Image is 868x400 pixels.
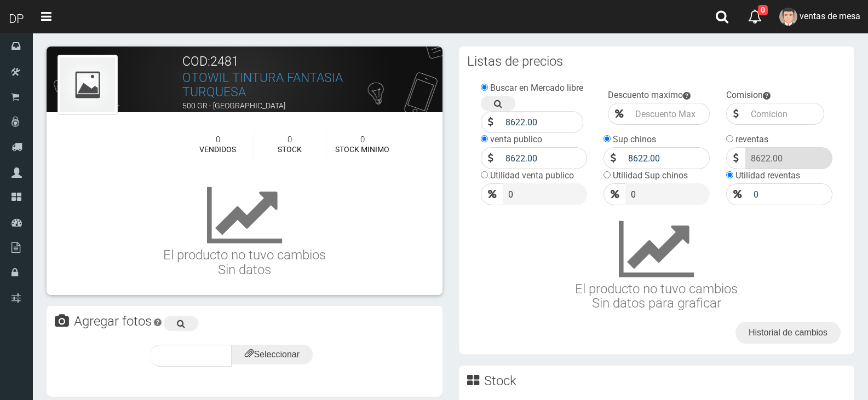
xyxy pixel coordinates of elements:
[216,135,220,144] font: 0
[182,101,285,110] font: 500 GR - [GEOGRAPHIC_DATA]
[288,135,292,144] font: 0
[490,170,574,181] label: Utilidad venta publico
[630,103,709,125] input: Descuento Maximo
[481,96,515,111] a: Buscar precio en google
[623,147,710,169] input: Precio Sup chinos
[490,134,542,144] label: venta publico
[182,115,229,124] font: PERFUMERIA
[735,322,841,344] a: Historial de cambios
[726,90,763,100] label: Comision
[245,350,300,359] span: Seleccionar
[335,145,389,154] font: STOCK MINIMO
[60,57,115,112] img: foto_fondo.png
[748,183,832,205] input: Precio Sup chinos
[47,182,442,277] h3: El producto no tuvo cambios Sin datos
[278,145,302,154] font: STOCK
[613,134,656,144] label: Sup chinos
[74,315,152,328] h3: Agregar fotos
[735,170,800,181] label: Utilidad reventas
[199,145,236,154] font: VENDIDOS
[735,134,768,144] label: reventas
[758,5,768,15] span: 0
[625,183,710,205] input: Precio Sup chinos
[745,103,824,125] input: Comicion
[182,71,343,99] a: OTOWIL TINTURA FANTASIA TURQUESA
[484,374,516,387] h3: Stock
[467,55,563,68] h3: Listas de precios
[360,135,365,144] font: 0
[490,83,583,93] label: Buscar en Mercado libre
[473,216,841,311] h3: El producto no tuvo cambios Sin datos para graficar
[608,90,683,100] label: Descuento maximo
[164,316,198,331] a: Buscar imagen en google
[182,54,239,69] font: COD:2481
[745,147,832,169] input: Precio Sup chinos
[503,183,587,205] input: Precio Venta...
[613,170,688,181] label: Utilidad Sup chinos
[500,111,584,133] input: Precio Costo...
[500,147,587,169] input: Precio Venta...
[779,8,797,26] img: User Image
[800,11,860,21] span: ventas de mesa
